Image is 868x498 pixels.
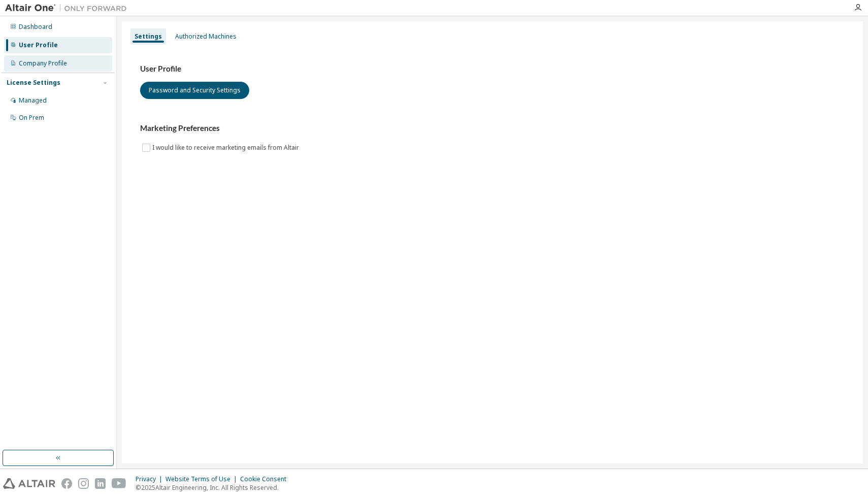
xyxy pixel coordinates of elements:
[112,478,126,489] img: youtube.svg
[7,79,60,87] div: License Settings
[61,478,72,489] img: facebook.svg
[19,59,67,68] div: Company Profile
[19,96,47,105] div: Managed
[136,475,165,483] div: Privacy
[140,123,845,134] h3: Marketing Preferences
[19,114,44,122] div: On Prem
[3,478,55,489] img: altair_logo.svg
[175,32,237,41] div: Authorized Machines
[135,32,162,41] div: Settings
[95,478,106,489] img: linkedin.svg
[136,483,292,492] p: © 2025 Altair Engineering, Inc. All Rights Reserved.
[152,142,301,154] label: I would like to receive marketing emails from Altair
[140,64,845,74] h3: User Profile
[19,41,58,49] div: User Profile
[19,23,52,31] div: Dashboard
[140,82,249,99] button: Password and Security Settings
[5,3,132,13] img: Altair One
[240,475,292,483] div: Cookie Consent
[165,475,240,483] div: Website Terms of Use
[78,478,89,489] img: instagram.svg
